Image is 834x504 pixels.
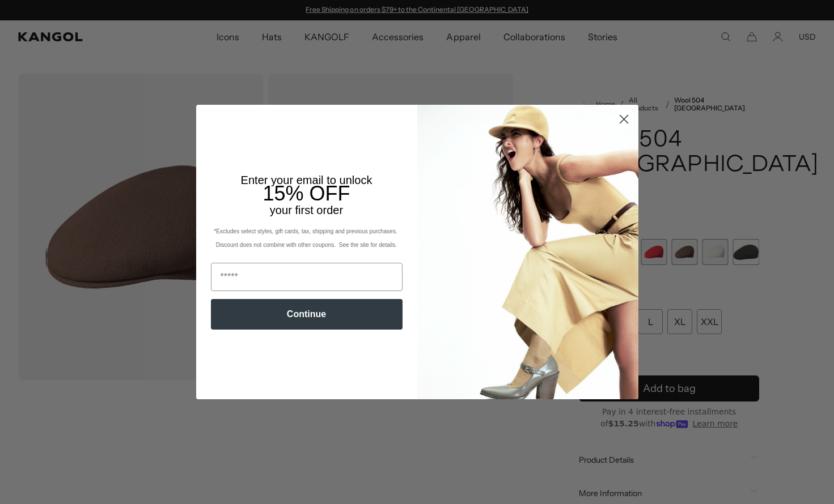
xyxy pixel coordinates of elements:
button: Close dialog [614,109,634,129]
img: 93be19ad-e773-4382-80b9-c9d740c9197f.jpeg [417,105,638,399]
span: your first order [270,204,343,216]
input: Email [211,263,403,291]
span: Enter your email to unlock [241,174,372,186]
button: Continue [211,299,403,330]
span: *Excludes select styles, gift cards, tax, shipping and previous purchases. Discount does not comb... [214,228,399,248]
span: 15% OFF [263,182,350,205]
